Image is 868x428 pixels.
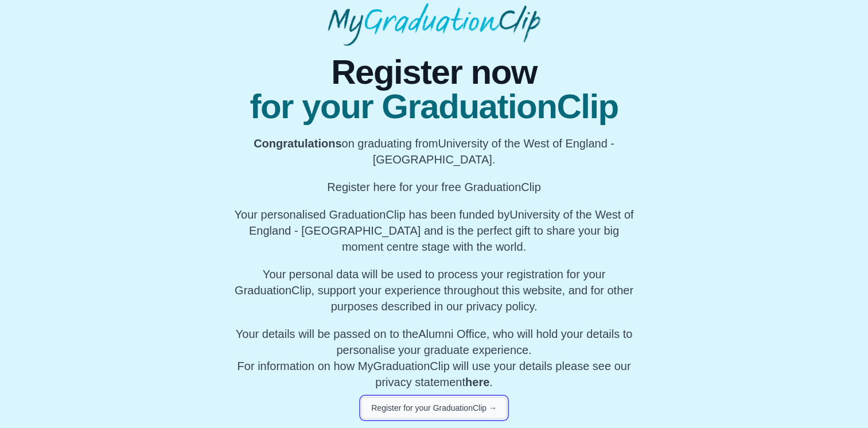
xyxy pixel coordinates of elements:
[236,328,633,388] span: For information on how MyGraduationClip will use your details please see our privacy statement .
[231,266,637,314] p: Your personal data will be used to process your registration for your GraduationClip, support you...
[418,328,486,340] span: Alumni Office
[231,207,637,255] p: Your personalised GraduationClip has been funded by University of the West of England - [GEOGRAPH...
[231,90,637,124] span: for your GraduationClip
[254,137,341,150] b: Congratulations
[231,135,637,168] p: on graduating from University of the West of England - [GEOGRAPHIC_DATA].
[231,179,637,195] p: Register here for your free GraduationClip
[465,376,489,388] a: here
[361,397,507,419] button: Register for your GraduationClip →
[231,55,637,90] span: Register now
[236,328,633,356] span: Your details will be passed on to the , who will hold your details to personalise your graduate e...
